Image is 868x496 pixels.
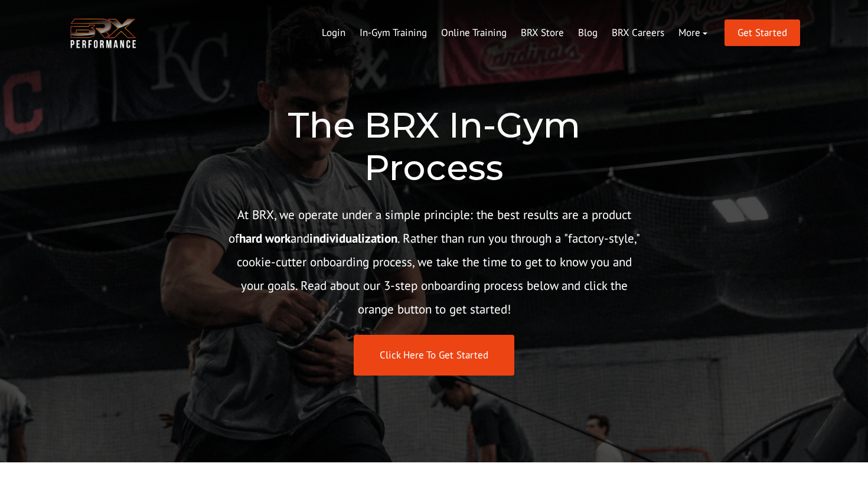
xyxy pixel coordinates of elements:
[288,103,580,189] span: The BRX In-Gym Process
[514,19,571,47] a: BRX Store
[671,19,714,47] a: More
[309,230,397,246] strong: individualization
[434,19,514,47] a: Online Training
[571,19,605,47] a: Blog
[315,19,714,47] div: Navigation Menu
[239,230,291,246] strong: hard work
[68,15,139,51] img: BRX Transparent Logo-2
[353,19,434,47] a: In-Gym Training
[605,19,671,47] a: BRX Careers
[354,335,514,376] a: Click Here To Get Started
[315,19,353,47] a: Login
[725,19,800,46] a: Get Started
[229,207,640,317] span: At BRX, we operate under a simple principle: the best results are a product of and . Rather than ...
